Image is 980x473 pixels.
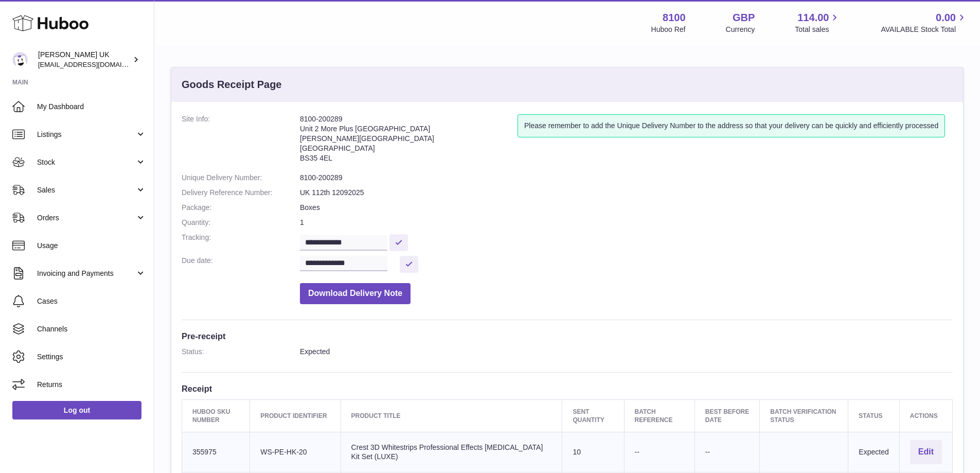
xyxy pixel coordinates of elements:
a: 0.00 AVAILABLE Stock Total [881,11,968,34]
th: Status [848,399,899,432]
div: Please remember to add the Unique Delivery Number to the address so that your delivery can be qui... [518,114,945,137]
td: -- [624,432,694,472]
dt: Status: [182,347,300,357]
div: Huboo Ref [651,25,686,34]
a: Log out [12,401,141,419]
th: Huboo SKU Number [182,399,250,432]
h3: Pre-receipt [182,330,953,342]
span: Settings [37,352,146,362]
div: [PERSON_NAME] UK [38,50,131,69]
th: Product title [341,399,562,432]
dd: 1 [300,218,953,227]
dt: Tracking: [182,233,300,251]
dt: Quantity: [182,218,300,227]
span: Invoicing and Payments [37,269,135,278]
td: 355975 [182,432,250,472]
dd: UK 112th 12092025 [300,188,953,198]
span: My Dashboard [37,102,146,112]
button: Edit [910,440,942,464]
span: Cases [37,296,146,306]
span: Channels [37,324,146,334]
button: Download Delivery Note [300,283,411,304]
dd: 8100-200289 [300,173,953,183]
span: Returns [37,380,146,390]
dd: Expected [300,347,953,357]
strong: 8100 [663,11,686,25]
dt: Due date: [182,256,300,273]
span: 0.00 [936,11,956,25]
span: Listings [37,130,135,139]
span: Stock [37,157,135,167]
th: Actions [899,399,952,432]
h3: Goods Receipt Page [182,78,282,92]
img: emotion88hk@gmail.com [12,52,28,67]
th: Batch Reference [624,399,694,432]
dt: Package: [182,203,300,213]
span: Orders [37,213,135,223]
span: 114.00 [797,11,829,25]
h3: Receipt [182,383,953,394]
td: Crest 3D Whitestrips Professional Effects [MEDICAL_DATA] Kit Set (LUXE) [341,432,562,472]
address: 8100-200289 Unit 2 More Plus [GEOGRAPHIC_DATA] [PERSON_NAME][GEOGRAPHIC_DATA] [GEOGRAPHIC_DATA] B... [300,114,518,168]
a: 114.00 Total sales [795,11,841,34]
dt: Unique Delivery Number: [182,173,300,183]
span: Total sales [795,25,841,34]
span: AVAILABLE Stock Total [881,25,968,34]
div: Currency [726,25,755,34]
th: Best Before Date [694,399,759,432]
th: Batch Verification Status [760,399,848,432]
dt: Site Info: [182,114,300,168]
span: [EMAIL_ADDRESS][DOMAIN_NAME] [38,60,151,68]
dd: Boxes [300,203,953,213]
span: Sales [37,185,135,195]
th: Sent Quantity [562,399,624,432]
span: Usage [37,241,146,251]
td: Expected [848,432,899,472]
dt: Delivery Reference Number: [182,188,300,198]
th: Product Identifier [250,399,341,432]
td: WS-PE-HK-20 [250,432,341,472]
td: 10 [562,432,624,472]
td: -- [694,432,759,472]
strong: GBP [733,11,755,25]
